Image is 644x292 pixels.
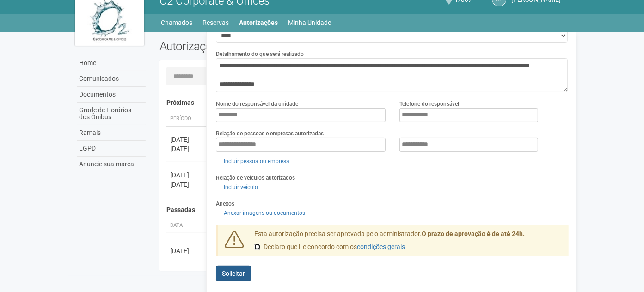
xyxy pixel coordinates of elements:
a: Incluir veículo [216,182,261,192]
a: Anuncie sua marca [77,157,146,172]
label: Relação de pessoas e empresas autorizadas [216,129,324,138]
label: Declaro que li e concordo com os [254,243,405,252]
label: Detalhamento do que será realizado [216,50,304,58]
a: Reservas [203,16,229,29]
h4: Próximas [166,99,563,106]
div: [DATE] [170,135,204,144]
div: Esta autorização precisa ser aprovada pelo administrador. [247,230,569,256]
div: [DATE] [170,246,204,255]
th: Período [166,111,208,127]
h2: Autorizações [159,39,357,53]
a: Anexar imagens ou documentos [216,208,308,218]
div: [DATE] [170,180,204,189]
th: Data [166,218,208,233]
a: Documentos [77,87,146,103]
label: Nome do responsável da unidade [216,100,298,108]
a: Grade de Horários dos Ônibus [77,103,146,125]
a: Minha Unidade [288,16,331,29]
label: Anexos [216,200,234,208]
div: [DATE] [170,144,204,153]
a: Chamados [161,16,193,29]
a: Ramais [77,125,146,141]
div: [DATE] [170,170,204,180]
h4: Passadas [166,207,563,213]
a: LGPD [77,141,146,157]
label: Telefone do responsável [399,100,459,108]
label: Relação de veículos autorizados [216,174,295,182]
a: Home [77,55,146,71]
a: Autorizações [239,16,278,29]
a: condições gerais [357,243,405,250]
strong: O prazo de aprovação é de até 24h. [422,230,525,237]
span: Solicitar [222,270,245,277]
a: Incluir pessoa ou empresa [216,156,292,166]
a: Comunicados [77,71,146,87]
input: Declaro que li e concordo com oscondições gerais [254,244,260,250]
button: Solicitar [216,266,251,281]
